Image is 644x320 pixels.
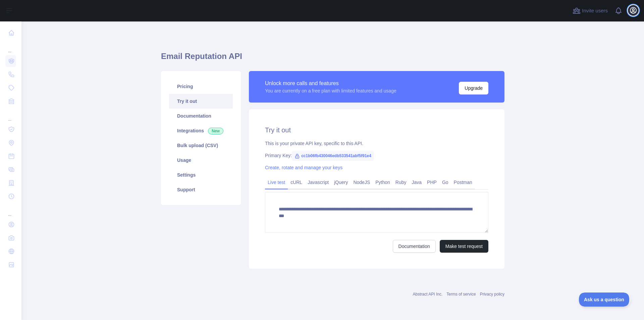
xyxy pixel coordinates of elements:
h1: Email Reputation API [161,51,504,67]
div: ... [5,204,16,217]
a: NodeJS [351,177,373,188]
a: Integrations New [169,123,233,138]
a: Ruby [393,177,409,188]
a: Python [373,177,393,188]
div: ... [5,109,16,122]
a: Javascript [305,177,331,188]
div: Primary Key: [265,152,488,159]
a: Bulk upload (CSV) [169,138,233,153]
a: Try it out [169,94,233,109]
a: Pricing [169,79,233,94]
a: Live test [265,177,288,188]
span: cc1b06fb430046edb533541abf5f91e4 [292,151,374,161]
iframe: Toggle Customer Support [579,293,631,307]
a: Postman [451,177,475,188]
a: Java [409,177,425,188]
a: Documentation [169,109,233,123]
a: jQuery [331,177,351,188]
a: Terms of service [446,292,476,297]
div: This is your private API key, specific to this API. [265,140,488,147]
button: Upgrade [459,82,488,94]
a: cURL [288,177,305,188]
a: Documentation [393,240,436,253]
a: PHP [424,177,439,188]
a: Create, rotate and manage your keys [265,165,342,170]
a: Support [169,182,233,197]
button: Invite users [571,5,609,16]
span: New [208,128,223,134]
div: You are currently on a free plan with limited features and usage [265,87,396,94]
div: Unlock more calls and features [265,79,396,87]
h2: Try it out [265,125,488,135]
a: Go [439,177,451,188]
span: Invite users [582,7,608,15]
a: Privacy policy [480,292,504,297]
div: ... [5,40,16,54]
button: Make test request [440,240,488,253]
a: Usage [169,153,233,168]
a: Settings [169,168,233,182]
a: Abstract API Inc. [413,292,443,297]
